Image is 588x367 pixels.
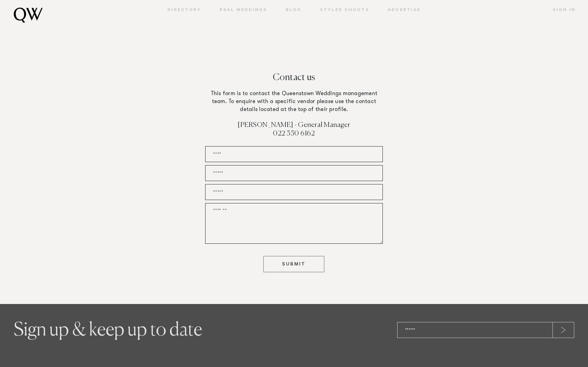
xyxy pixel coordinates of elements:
[205,90,383,114] p: This form is to contact the Queenstown Weddings management team. To enquire with a specific vendo...
[263,256,324,272] button: SUBMIT
[277,8,311,13] a: Blog
[273,130,315,137] a: 022 350 6162
[561,327,566,333] img: arrow-white.png
[14,8,43,23] img: monogram.svg
[210,8,276,13] a: Real Weddings
[205,121,383,130] h4: [PERSON_NAME] - General Manager
[311,8,379,13] a: Styled Shoots
[544,8,575,13] a: Sign In
[158,8,210,13] a: Directory
[14,322,287,339] h2: Sign up & keep up to date
[14,73,574,90] h1: Contact us
[379,8,430,13] a: Advertise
